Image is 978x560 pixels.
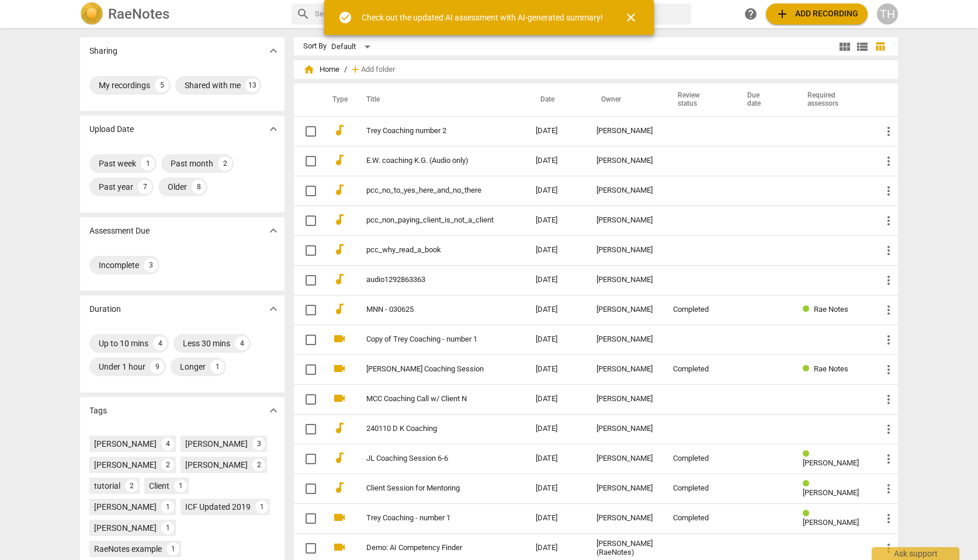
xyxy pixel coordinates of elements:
td: [DATE] [526,354,587,384]
a: Trey Coaching number 2 [366,127,494,135]
span: close [624,11,638,25]
td: [DATE] [526,116,587,146]
span: more_vert [882,482,896,496]
span: add [775,7,789,21]
div: 1 [161,521,174,534]
span: Add recording [775,7,858,21]
button: TH [877,4,898,25]
a: audio1292863363 [366,276,494,284]
div: 1 [255,500,268,513]
div: Check out the updated AI assessment with AI-generated summary! [362,12,603,24]
span: [PERSON_NAME] [803,488,859,497]
th: Review status [664,84,733,116]
span: videocam [332,540,346,554]
a: [PERSON_NAME] Coaching Session [366,365,494,374]
div: [PERSON_NAME] [596,246,654,255]
button: Show more [265,42,282,60]
span: add [349,64,361,75]
div: [PERSON_NAME] [596,514,654,523]
span: audiotrack [332,421,346,435]
span: Home [303,64,339,75]
th: Date [526,84,587,116]
span: audiotrack [332,481,346,495]
div: ICF Updated 2019 [185,501,251,513]
p: Sharing [89,45,117,57]
span: Review status: completed [803,509,814,518]
td: [DATE] [526,235,587,265]
div: Older [168,181,187,193]
a: MCC Coaching Call w/ Client N [366,395,494,404]
div: Longer [180,361,206,373]
span: Review status: completed [803,450,814,458]
img: Logo [80,2,103,26]
div: 3 [144,258,158,272]
span: audiotrack [332,153,346,167]
div: tutorial [94,480,120,492]
div: 8 [192,180,206,194]
span: Review status: completed [803,305,814,314]
div: [PERSON_NAME] [596,305,654,314]
div: Completed [673,454,724,463]
span: more_vert [882,244,896,258]
span: expand_more [266,122,280,136]
span: more_vert [882,541,896,555]
span: audiotrack [332,183,346,197]
div: 2 [252,458,265,471]
td: [DATE] [526,146,587,176]
span: table_chart [875,41,886,52]
p: Assessment Due [89,225,150,237]
div: RaeNotes example [94,543,162,555]
span: expand_more [266,44,280,58]
div: [PERSON_NAME] [596,156,654,165]
div: [PERSON_NAME] [596,186,654,195]
div: [PERSON_NAME] [596,425,654,433]
span: more_vert [882,512,896,526]
span: Add folder [361,65,395,74]
a: E.W. coaching K.G. (Audio only) [366,156,494,165]
div: 1 [141,156,155,171]
td: [DATE] [526,474,587,503]
div: Shared with me [185,79,241,91]
button: Show more [265,120,282,138]
span: Rae Notes [814,305,848,314]
div: Up to 10 mins [99,338,148,349]
td: [DATE] [526,176,587,206]
div: Client [149,480,169,492]
span: home [303,64,315,75]
div: [PERSON_NAME] (RaeNotes) [596,540,654,557]
th: Title [352,84,526,116]
div: [PERSON_NAME] [596,484,654,493]
div: Past year [99,181,133,193]
span: more_vert [882,333,896,347]
button: Table view [871,38,889,55]
div: 4 [235,336,249,350]
div: Incomplete [99,259,139,271]
div: 2 [125,479,138,492]
p: Duration [89,303,121,315]
a: 240110 D K Coaching [366,425,494,433]
div: [PERSON_NAME] [596,335,654,344]
th: Required assessors [793,84,872,116]
span: Review status: completed [803,364,814,373]
a: MNN - 030625 [366,305,494,314]
div: 7 [138,180,152,194]
div: 1 [167,542,179,555]
span: videocam [332,332,346,346]
input: Search [315,5,686,23]
span: [PERSON_NAME] [803,518,859,527]
th: Owner [587,84,663,116]
td: [DATE] [526,325,587,354]
td: [DATE] [526,503,587,533]
span: more_vert [882,273,896,287]
a: JL Coaching Session 6-6 [366,454,494,463]
span: more_vert [882,363,896,377]
a: Copy of Trey Coaching - number 1 [366,335,494,344]
div: 1 [161,500,174,513]
div: Past week [99,158,136,169]
div: 2 [218,156,232,171]
a: Demo: AI Competency Finder [366,544,494,552]
span: videocam [332,391,346,405]
div: 1 [210,360,224,374]
div: 4 [161,437,174,450]
div: Under 1 hour [99,361,145,373]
